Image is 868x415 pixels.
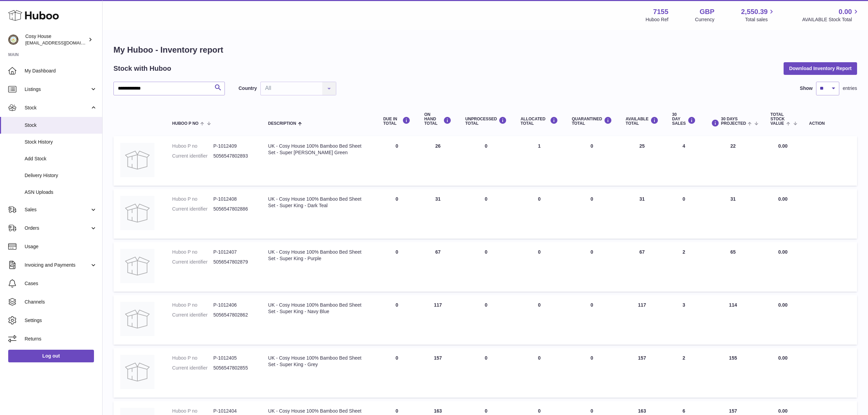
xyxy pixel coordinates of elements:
td: 157 [619,348,665,398]
span: 0 [591,196,593,202]
dt: Huboo P no [172,408,213,414]
span: 0.00 [778,249,787,255]
dd: P-1012409 [213,143,254,149]
span: 0.00 [778,143,787,149]
td: 114 [703,295,764,345]
h1: My Huboo - Inventory report [113,44,857,55]
div: UNPROCESSED Total [465,117,507,126]
dd: P-1012404 [213,408,254,414]
span: Stock [25,122,97,129]
span: ASN Uploads [25,189,97,196]
span: 0 [591,302,593,308]
dd: P-1012406 [213,302,254,308]
a: Log out [8,350,94,362]
span: Total stock value [770,112,785,126]
div: UK - Cosy House 100% Bamboo Bed Sheet Set - Super King - Dark Teal [268,196,370,209]
td: 1 [514,136,565,186]
div: 30 DAY SALES [672,112,696,126]
td: 117 [619,295,665,345]
dt: Current identifier [172,259,213,265]
div: Action [809,121,850,126]
td: 31 [417,189,458,239]
h2: Stock with Huboo [113,64,171,73]
td: 67 [417,242,458,292]
div: Cosy House [25,33,87,46]
td: 155 [703,348,764,398]
dt: Huboo P no [172,143,213,149]
dt: Current identifier [172,365,213,371]
td: 0 [376,242,417,292]
span: Total sales [745,16,775,23]
span: 0 [591,408,593,414]
span: 0 [591,249,593,255]
span: 0.00 [778,355,787,361]
dt: Huboo P no [172,196,213,202]
span: Stock History [25,139,97,145]
span: Usage [25,243,97,250]
td: 0 [458,242,514,292]
dd: P-1012405 [213,355,254,361]
td: 0 [376,189,417,239]
div: Currency [695,16,715,23]
span: Cases [25,280,97,287]
span: 0 [591,355,593,361]
dd: P-1012408 [213,196,254,202]
span: Orders [25,225,90,231]
td: 0 [458,136,514,186]
span: My Dashboard [25,68,97,74]
span: Invoicing and Payments [25,262,90,268]
span: 0.00 [778,408,787,414]
td: 117 [417,295,458,345]
label: Country [239,85,257,92]
dd: 5056547802855 [213,365,254,371]
td: 4 [665,136,703,186]
dd: 5056547802886 [213,206,254,212]
span: AVAILABLE Stock Total [802,16,860,23]
td: 3 [665,295,703,345]
span: entries [843,85,857,92]
div: AVAILABLE Total [626,117,659,126]
dt: Huboo P no [172,355,213,361]
td: 0 [514,242,565,292]
div: ON HAND Total [424,112,451,126]
span: Returns [25,336,97,342]
td: 0 [458,348,514,398]
td: 0 [458,189,514,239]
label: Show [800,85,813,92]
td: 67 [619,242,665,292]
span: Stock [25,105,90,111]
dd: 5056547802879 [213,259,254,265]
img: product image [120,355,154,389]
a: 0.00 AVAILABLE Stock Total [802,7,860,23]
div: Huboo Ref [646,16,668,23]
dd: 5056547802862 [213,312,254,318]
span: 30 DAYS PROJECTED [721,117,746,126]
img: product image [120,302,154,336]
td: 0 [376,136,417,186]
button: Download Inventory Report [784,62,857,75]
span: [EMAIL_ADDRESS][DOMAIN_NAME] [25,40,100,45]
span: 2,550.39 [741,7,768,16]
div: UK - Cosy House 100% Bamboo Bed Sheet Set - Super King - Grey [268,355,370,368]
div: UK - Cosy House 100% Bamboo Bed Sheet Set - Super King - Navy Blue [268,302,370,315]
span: Description [268,121,296,126]
td: 0 [376,348,417,398]
span: Delivery History [25,172,97,179]
a: 2,550.39 Total sales [741,7,776,23]
img: product image [120,196,154,230]
dt: Current identifier [172,206,213,212]
td: 65 [703,242,764,292]
img: product image [120,249,154,283]
span: Huboo P no [172,121,199,126]
span: 0 [591,143,593,149]
td: 2 [665,242,703,292]
strong: GBP [700,7,714,16]
div: ALLOCATED Total [520,117,558,126]
td: 2 [665,348,703,398]
dt: Huboo P no [172,302,213,308]
span: Listings [25,86,90,93]
div: DUE IN TOTAL [383,117,410,126]
td: 0 [514,348,565,398]
td: 157 [417,348,458,398]
strong: 7155 [653,7,668,16]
